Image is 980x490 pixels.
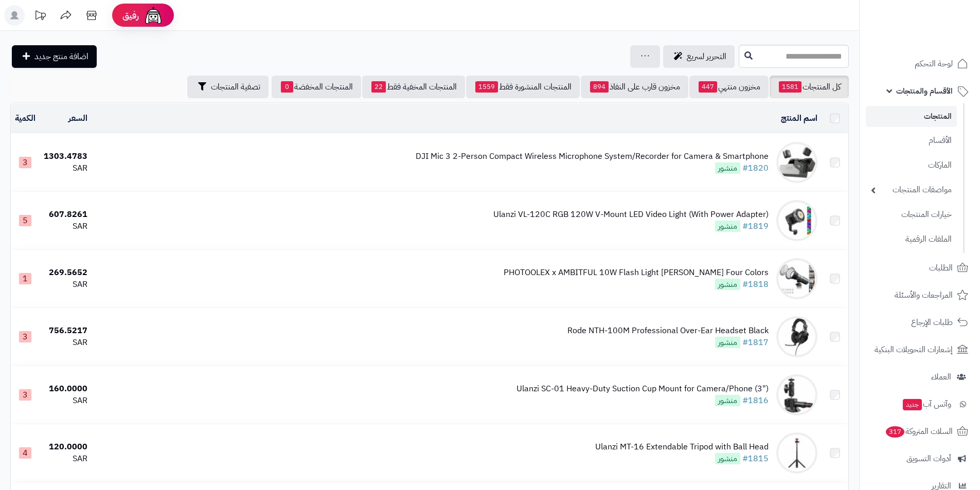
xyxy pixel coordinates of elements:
[886,426,904,438] span: 317
[44,383,87,395] div: 160.0000
[281,81,293,93] span: 0
[715,221,740,232] span: منشور
[742,336,769,349] a: #1817
[742,394,769,407] a: #1816
[504,267,769,279] div: PHOTOOLEX x AMBITFUL 10W Flash Light [PERSON_NAME] Four Colors
[715,162,740,174] span: منشور
[466,76,580,98] a: المنتجات المنشورة فقط1559
[742,452,769,465] a: #1815
[903,399,922,410] span: جديد
[19,215,31,226] span: 5
[27,5,53,28] a: تحديثات المنصة
[699,81,717,93] span: 447
[910,29,970,50] img: logo-2.png
[929,261,953,275] span: الطلبات
[781,112,817,124] a: اسم المنتج
[19,447,31,459] span: 4
[866,204,957,226] a: خيارات المنتجات
[742,162,769,174] a: #1820
[19,389,31,401] span: 3
[44,395,87,407] div: SAR
[931,370,951,384] span: العملاء
[687,50,726,63] span: التحرير لسريع
[516,383,769,395] div: Ulanzi SC-01 Heavy-Duty Suction Cup Mount for Camera/Phone (3")
[567,325,769,337] div: Rode NTH-100M Professional Over-Ear Headset Black
[776,258,817,299] img: PHOTOOLEX x AMBITFUL 10W Flash Light Photography Spotlight Four Colors
[44,279,87,291] div: SAR
[906,451,951,466] span: أدوات التسويق
[34,50,88,63] span: اضافة منتج جديد
[770,76,849,98] a: كل المنتجات1581
[475,81,498,93] span: 1559
[581,76,688,98] a: مخزون قارب على النفاذ894
[866,365,974,389] a: العملاء
[590,81,609,93] span: 894
[715,279,740,290] span: منشور
[715,395,740,406] span: منشور
[866,446,974,471] a: أدوات التسويق
[44,453,87,465] div: SAR
[902,397,951,411] span: وآتس آب
[885,424,953,439] span: السلات المتروكة
[44,441,87,453] div: 120.0000
[715,453,740,464] span: منشور
[19,157,31,168] span: 3
[715,337,740,348] span: منشور
[776,316,817,357] img: Rode NTH-100M Professional Over-Ear Headset Black
[896,84,953,98] span: الأقسام والمنتجات
[866,106,957,127] a: المنتجات
[875,342,953,357] span: إشعارات التحويلات البنكية
[272,76,361,98] a: المنتجات المخفضة0
[122,9,139,22] span: رفيق
[362,76,465,98] a: المنتجات المخفية فقط22
[742,278,769,291] a: #1818
[44,337,87,349] div: SAR
[15,112,35,124] a: الكمية
[44,209,87,221] div: 607.8261
[416,151,769,162] div: DJI Mic 3 2-Person Compact Wireless Microphone System/Recorder for Camera & Smartphone
[866,419,974,444] a: السلات المتروكة317
[866,154,957,176] a: الماركات
[866,310,974,335] a: طلبات الإرجاع
[595,441,769,453] div: Ulanzi MT-16 Extendable Tripod with Ball Head
[776,432,817,474] img: Ulanzi MT-16 Extendable Tripod with Ball Head
[776,142,817,183] img: DJI Mic 3 2-Person Compact Wireless Microphone System/Recorder for Camera & Smartphone
[44,221,87,232] div: SAR
[866,228,957,250] a: الملفات الرقمية
[689,76,769,98] a: مخزون منتهي447
[19,331,31,342] span: 3
[44,325,87,337] div: 756.5217
[915,57,953,71] span: لوحة التحكم
[866,392,974,416] a: وآتس آبجديد
[866,51,974,76] a: لوحة التحكم
[663,45,735,68] a: التحرير لسريع
[371,81,386,93] span: 22
[44,267,87,279] div: 269.5652
[779,81,801,93] span: 1581
[866,179,957,201] a: مواصفات المنتجات
[866,283,974,307] a: المراجعات والأسئلة
[866,130,957,152] a: الأقسام
[211,81,260,93] span: تصفية المنتجات
[19,273,31,284] span: 1
[776,200,817,241] img: Ulanzi VL-120C RGB 120W V-Mount LED Video Light (With Power Adapter)
[866,256,974,280] a: الطلبات
[911,315,953,330] span: طلبات الإرجاع
[742,220,769,232] a: #1819
[866,337,974,362] a: إشعارات التحويلات البنكية
[12,45,97,68] a: اضافة منتج جديد
[44,162,87,174] div: SAR
[44,151,87,162] div: 1303.4783
[143,5,164,26] img: ai-face.png
[776,374,817,415] img: Ulanzi SC-01 Heavy-Duty Suction Cup Mount for Camera/Phone (3")
[895,288,953,302] span: المراجعات والأسئلة
[493,209,769,221] div: Ulanzi VL-120C RGB 120W V-Mount LED Video Light (With Power Adapter)
[187,76,269,98] button: تصفية المنتجات
[68,112,87,124] a: السعر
